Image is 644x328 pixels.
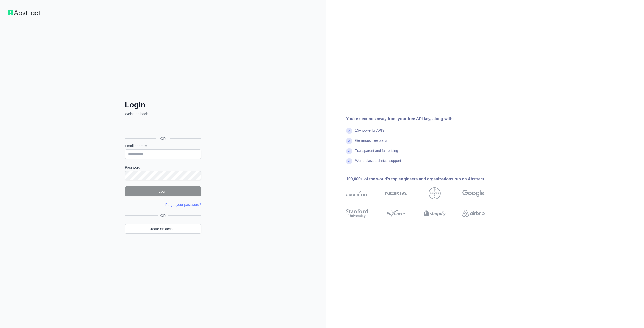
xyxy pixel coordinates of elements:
img: check mark [346,148,352,154]
img: check mark [346,128,352,134]
img: check mark [346,138,352,144]
h2: Login [125,100,201,109]
iframe: Sign in with Google Button [122,122,203,133]
img: stanford university [346,208,368,219]
img: shopify [424,208,446,219]
button: Login [125,186,201,196]
span: OR [156,136,170,141]
div: Generous free plans [355,138,387,148]
img: payoneer [385,208,407,219]
span: OR [158,213,168,218]
img: google [462,187,485,199]
div: 100,000+ of the world's top engineers and organizations run on Abstract: [346,176,501,182]
div: Transparent and fair pricing [355,148,398,158]
div: World-class technical support [355,158,401,168]
img: bayer [429,187,441,199]
label: Email address [125,143,201,148]
a: Forgot your password? [165,203,201,207]
div: You're seconds away from your free API key, along with: [346,116,501,122]
div: 15+ powerful API's [355,128,384,138]
img: accenture [346,187,368,199]
img: check mark [346,158,352,164]
img: airbnb [462,208,485,219]
label: Password [125,165,201,170]
img: Workflow [8,10,41,15]
a: Create an account [125,224,201,234]
img: nokia [385,187,407,199]
p: Welcome back [125,111,201,116]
